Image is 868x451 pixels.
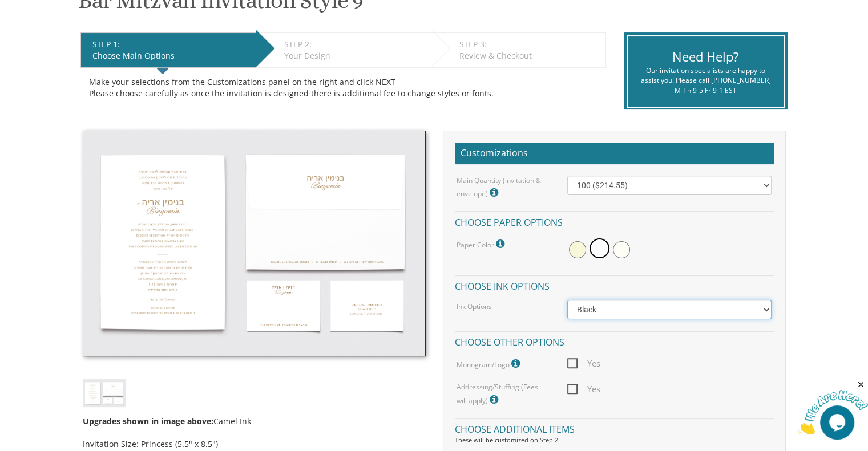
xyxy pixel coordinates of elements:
[83,416,213,426] span: Upgrades shown in image above:
[457,237,507,251] label: Paper Color
[457,176,550,200] label: Main Quantity (invitation & envelope)
[455,418,774,438] h4: Choose additional items
[89,76,597,99] div: Make your selections from the Customizations panel on the right and click NEXT Please choose care...
[284,39,425,50] div: STEP 2:
[455,275,774,295] h4: Choose ink options
[636,66,775,95] div: Our invitation specialists are happy to assist you! Please call [PHONE_NUMBER] M-Th 9-5 Fr 9-1 EST
[92,39,250,50] div: STEP 1:
[457,356,523,371] label: Monogram/Logo
[284,50,425,62] div: Your Design
[455,143,774,164] h2: Customizations
[567,356,600,371] span: Yes
[455,436,774,445] div: These will be customized on Step 2
[455,331,774,351] h4: Choose other options
[83,379,126,407] img: bminv-thumb-9.jpg
[457,302,492,311] label: Ink Options
[567,382,600,396] span: Yes
[459,50,600,62] div: Review & Checkout
[636,48,775,66] div: Need Help?
[459,39,600,50] div: STEP 3:
[83,131,426,356] img: bminv-thumb-9.jpg
[455,211,774,231] h4: Choose paper options
[92,50,250,62] div: Choose Main Options
[797,380,868,434] iframe: chat widget
[457,382,550,407] label: Addressing/Stuffing (Fees will apply)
